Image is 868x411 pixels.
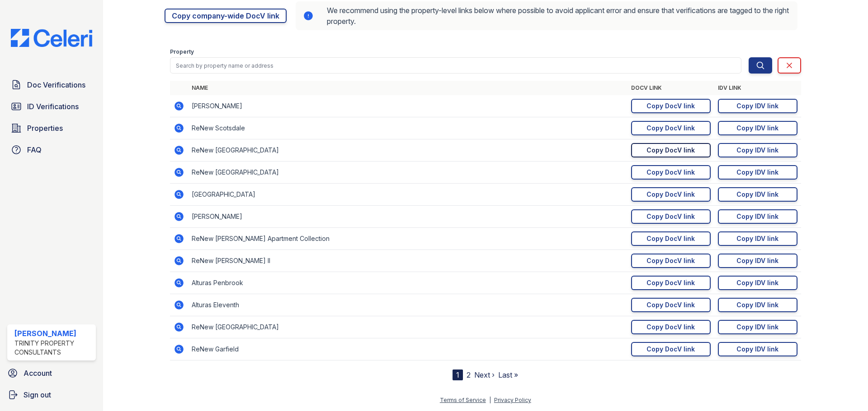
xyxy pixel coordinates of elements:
[631,165,711,180] a: Copy DocV link
[7,97,96,115] a: ID Verifications
[646,234,695,243] div: Copy DocV link
[7,119,96,137] a: Properties
[646,300,695,309] div: Copy DocV link
[718,298,797,312] a: Copy IDV link
[736,212,778,221] div: Copy IDV link
[188,206,627,228] td: [PERSON_NAME]
[489,397,491,403] div: |
[646,124,695,133] div: Copy DocV link
[188,117,627,139] td: ReNew Scotsdale
[631,231,711,246] a: Copy DocV link
[188,81,627,95] th: Name
[736,168,778,177] div: Copy IDV link
[718,187,797,202] a: Copy IDV link
[631,342,711,356] a: Copy DocV link
[718,276,797,290] a: Copy IDV link
[631,320,711,334] a: Copy DocV link
[718,209,797,224] a: Copy IDV link
[188,338,627,360] td: ReNew Garfield
[498,370,518,379] a: Last »
[646,323,695,332] div: Copy DocV link
[631,276,711,290] a: Copy DocV link
[188,272,627,294] td: Alturas Penbrook
[631,298,711,312] a: Copy DocV link
[467,370,471,379] a: 2
[718,320,797,334] a: Copy IDV link
[27,144,42,155] span: FAQ
[646,102,695,111] div: Copy DocV link
[736,300,778,309] div: Copy IDV link
[188,250,627,272] td: ReNew [PERSON_NAME] II
[718,231,797,246] a: Copy IDV link
[718,342,797,356] a: Copy IDV link
[27,101,79,112] span: ID Verifications
[736,234,778,243] div: Copy IDV link
[736,323,778,332] div: Copy IDV link
[736,146,778,155] div: Copy IDV link
[736,256,778,265] div: Copy IDV link
[4,29,99,47] img: CE_Logo_Blue-a8612792a0a2168367f1c8372b55b34899dd931a85d93a1a3d3e32e68fde9ad4.png
[646,345,695,354] div: Copy DocV link
[170,57,741,74] input: Search by property name or address
[631,143,711,157] a: Copy DocV link
[27,79,85,90] span: Doc Verifications
[7,141,96,159] a: FAQ
[631,99,711,113] a: Copy DocV link
[646,212,695,221] div: Copy DocV link
[7,76,96,94] a: Doc Verifications
[718,143,797,157] a: Copy IDV link
[631,209,711,224] a: Copy DocV link
[718,99,797,113] a: Copy IDV link
[170,48,194,55] label: Property
[736,278,778,287] div: Copy IDV link
[296,1,797,30] div: We recommend using the property-level links below where possible to avoid applicant error and ens...
[188,184,627,206] td: [GEOGRAPHIC_DATA]
[736,345,778,354] div: Copy IDV link
[631,187,711,202] a: Copy DocV link
[736,124,778,133] div: Copy IDV link
[24,389,51,400] span: Sign out
[736,102,778,111] div: Copy IDV link
[453,369,463,380] div: 1
[474,370,495,379] a: Next ›
[631,121,711,135] a: Copy DocV link
[627,81,714,95] th: DocV Link
[188,316,627,338] td: ReNew [GEOGRAPHIC_DATA]
[24,368,52,379] span: Account
[188,228,627,250] td: ReNew [PERSON_NAME] Apartment Collection
[14,328,92,339] div: [PERSON_NAME]
[188,139,627,162] td: ReNew [GEOGRAPHIC_DATA]
[718,121,797,135] a: Copy IDV link
[718,165,797,180] a: Copy IDV link
[4,386,99,404] a: Sign out
[714,81,801,95] th: IDV Link
[4,364,99,382] a: Account
[646,190,695,199] div: Copy DocV link
[736,190,778,199] div: Copy IDV link
[646,278,695,287] div: Copy DocV link
[188,294,627,316] td: Alturas Eleventh
[631,254,711,268] a: Copy DocV link
[646,146,695,155] div: Copy DocV link
[188,162,627,184] td: ReNew [GEOGRAPHIC_DATA]
[440,397,486,403] a: Terms of Service
[14,339,92,357] div: Trinity Property Consultants
[165,9,287,23] a: Copy company-wide DocV link
[27,123,63,134] span: Properties
[494,397,531,403] a: Privacy Policy
[718,254,797,268] a: Copy IDV link
[188,95,627,117] td: [PERSON_NAME]
[646,256,695,265] div: Copy DocV link
[646,168,695,177] div: Copy DocV link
